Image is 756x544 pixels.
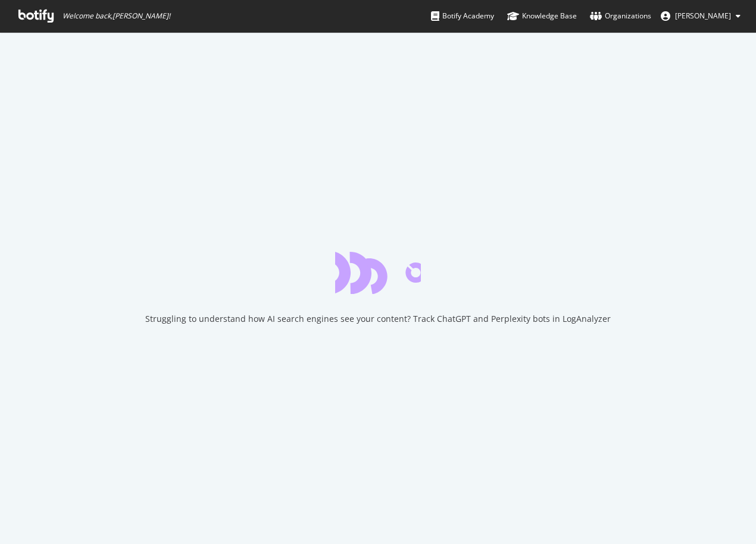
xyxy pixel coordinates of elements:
[145,313,611,325] div: Struggling to understand how AI search engines see your content? Track ChatGPT and Perplexity bot...
[335,251,421,294] div: animation
[590,10,651,22] div: Organizations
[507,10,577,22] div: Knowledge Base
[675,11,731,21] span: Emma Robinson
[651,7,750,26] button: [PERSON_NAME]
[431,10,494,22] div: Botify Academy
[63,11,170,21] span: Welcome back, [PERSON_NAME] !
